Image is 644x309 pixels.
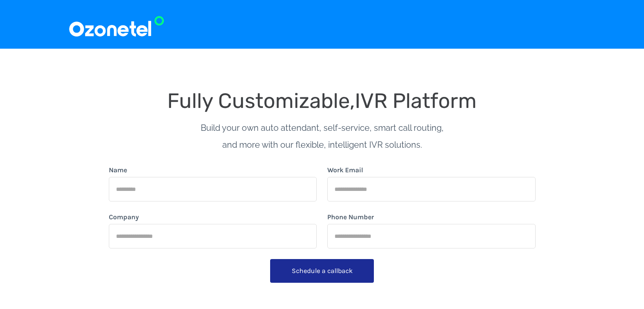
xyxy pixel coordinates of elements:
label: Work Email [327,165,363,175]
button: Schedule a callback [270,259,374,283]
form: form [109,165,536,293]
span: Build your own auto attendant, self-service, smart call routing, [201,123,444,133]
span: and more with our flexible, intelligent IVR solutions. [222,140,422,150]
label: Phone Number [327,212,374,222]
span: IVR Platform [355,88,477,113]
label: Company [109,212,139,222]
span: Fully Customizable, [167,88,355,113]
label: Name [109,165,127,175]
span: Schedule a callback [292,267,353,275]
